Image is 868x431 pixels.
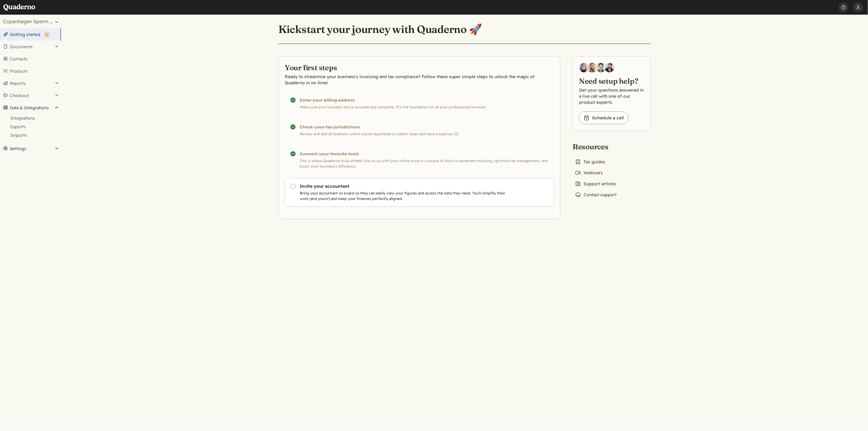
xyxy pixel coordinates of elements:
[285,178,554,207] a: Invite your accountant Bring your accountant on board so they can easily view your figures and ac...
[285,63,554,72] h2: Your first steps
[573,142,619,151] h2: Resources
[573,190,619,199] a: Contact support
[278,23,482,36] h1: Kickstart your journey with Quaderno 🚀
[579,76,644,86] h2: Need setup help?
[285,74,554,86] p: Ready to streamline your business's invoicing and tax compliance? Follow these super simple steps...
[579,111,628,124] a: Schedule a call
[605,63,614,72] img: Javier Rubio, DevRel at Quaderno
[573,179,619,188] a: Support articles
[46,32,48,37] span: 1
[573,158,608,166] a: Tax guides
[300,183,508,189] h3: Invite your accountant
[596,63,606,72] img: Ivo Oltmans, Business Developer at Quaderno
[588,63,597,72] img: Jairo Fumero, Account Executive at Quaderno
[300,190,508,201] p: Bring your accountant on board so they can easily view your figures and access the data they need...
[573,168,605,177] a: Webinars
[579,87,644,105] p: Get your questions answered in a live call with one of our product experts.
[579,63,589,72] img: Diana Carrasco, Account Executive at Quaderno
